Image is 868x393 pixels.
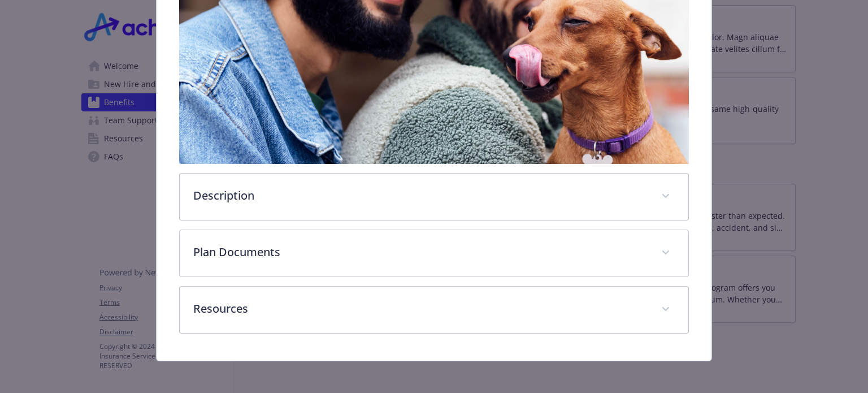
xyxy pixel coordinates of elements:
[193,300,647,317] p: Resources
[180,230,688,277] div: Plan Documents
[193,244,647,261] p: Plan Documents
[193,187,647,204] p: Description
[180,287,688,333] div: Resources
[180,174,688,220] div: Description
